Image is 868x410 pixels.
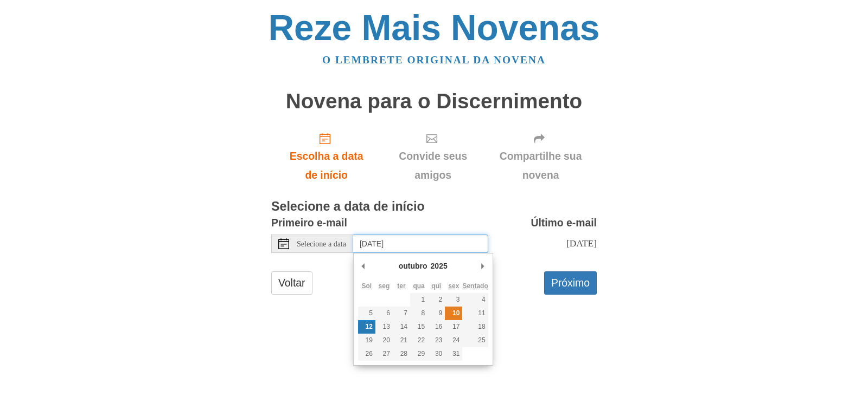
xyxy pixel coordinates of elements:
abbr: Sexta-feira [448,282,459,290]
button: 16 [427,320,445,334]
button: 31 [445,347,462,361]
font: 27 [383,350,390,357]
button: Próximo [544,271,597,294]
font: 12 [365,323,372,330]
button: 13 [375,320,393,334]
font: 31 [452,350,459,357]
font: 2 [439,296,443,303]
font: Último e-mail [531,217,597,229]
button: 29 [410,347,427,361]
font: 29 [418,350,425,357]
font: 4 [482,296,486,303]
font: 5 [369,309,373,317]
button: 3 [445,293,462,307]
a: Reze Mais Novenas [269,8,600,48]
button: 26 [358,347,375,361]
font: 14 [400,323,407,330]
font: 8 [421,309,425,317]
font: Convide seus amigos [399,151,467,181]
font: 17 [452,323,459,330]
font: 10 [452,309,459,317]
button: 6 [375,307,393,320]
button: 4 [462,293,488,307]
font: Sentado [462,282,488,290]
font: Próximo [551,277,590,289]
abbr: Sábado [462,282,488,290]
button: 12 [358,320,375,334]
font: Primeiro e-mail [271,217,347,229]
font: sex [448,282,459,290]
button: 20 [375,334,393,347]
font: Escolha a data de início [290,151,363,181]
font: seg [379,282,390,290]
button: 30 [427,347,445,361]
button: 27 [375,347,393,361]
button: 18 [462,320,488,334]
font: [DATE] [566,238,597,249]
button: 8 [410,307,427,320]
div: Clique em "Avançar" para confirmar sua data de início primeiro. [381,123,484,190]
font: 16 [435,323,442,330]
button: 19 [358,334,375,347]
abbr: Terça-feira [397,282,405,290]
button: 11 [462,307,488,320]
button: 14 [393,320,410,334]
font: Selecione a data de início [271,199,425,213]
input: Use as setas do teclado para escolher uma data [353,235,488,253]
font: qua [413,282,424,290]
a: Escolha a data de início [271,123,381,190]
abbr: Domingo [361,282,372,290]
font: 1 [421,296,425,303]
font: 21 [400,336,407,344]
font: 20 [383,336,390,344]
button: 21 [393,334,410,347]
a: Voltar [271,271,312,294]
font: Selecione a data [297,239,346,248]
button: 2 [427,293,445,307]
button: 17 [445,320,462,334]
button: 24 [445,334,462,347]
font: 6 [386,309,390,317]
font: 19 [365,336,372,344]
font: 9 [439,309,443,317]
div: Clique em "Avançar" para confirmar sua data de início primeiro. [484,123,597,190]
a: O lembrete original da novena [322,54,546,66]
font: Novena para o Discernimento [286,89,583,113]
font: 13 [383,323,390,330]
font: qui [431,282,441,290]
button: 5 [358,307,375,320]
font: 26 [365,350,372,357]
font: 15 [418,323,425,330]
font: 24 [452,336,459,344]
button: 10 [445,307,462,320]
font: 3 [456,296,460,303]
font: 30 [435,350,442,357]
button: 23 [427,334,445,347]
font: 7 [404,309,407,317]
font: 11 [478,309,485,317]
button: 25 [462,334,488,347]
button: 22 [410,334,427,347]
button: 15 [410,320,427,334]
font: 25 [478,336,485,344]
font: 18 [478,323,485,330]
abbr: Quinta-feira [431,282,441,290]
font: 28 [400,350,407,357]
button: 9 [427,307,445,320]
font: 23 [435,336,442,344]
abbr: Quarta-feira [413,282,424,290]
abbr: Segunda-feira [379,282,390,290]
button: 28 [393,347,410,361]
font: Voltar [278,277,305,289]
font: Compartilhe sua novena [500,151,582,181]
font: 22 [418,336,425,344]
button: 1 [410,293,427,307]
button: 7 [393,307,410,320]
font: Sol [361,282,372,290]
font: ter [397,282,405,290]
